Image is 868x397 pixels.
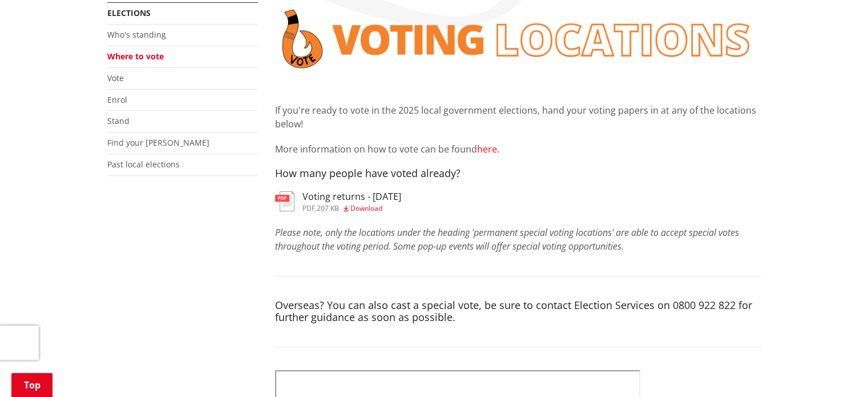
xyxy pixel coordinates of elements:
img: voting locations banner [275,2,761,75]
span: Download [350,203,382,213]
a: Voting returns - [DATE] pdf,207 KB Download [275,191,401,212]
a: here. [477,143,499,155]
span: pdf [302,203,315,213]
a: Enrol [107,94,127,105]
h3: Voting returns - [DATE] [302,191,401,202]
img: document-pdf.svg [275,191,294,211]
p: More information on how to vote can be found [275,142,761,156]
iframe: Messenger Launcher [815,349,857,390]
a: Elections [107,7,151,18]
div: , [302,205,401,212]
a: Who's standing [107,29,166,40]
span: 207 KB [317,203,339,213]
h4: How many people have voted already? [275,167,761,180]
a: Vote [107,73,124,83]
a: Top [11,373,53,397]
h4: Overseas? You can also cast a special vote, be sure to contact Election Services on 0800 922 822 ... [275,299,761,324]
a: Where to vote [107,51,164,62]
em: Please note, only the locations under the heading 'permanent special voting locations' are able t... [275,226,739,252]
a: Find your [PERSON_NAME] [107,137,209,148]
p: If you're ready to vote in the 2025 local government elections, hand your voting papers in at any... [275,103,761,131]
a: Past local elections [107,159,180,170]
a: Stand [107,115,130,126]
